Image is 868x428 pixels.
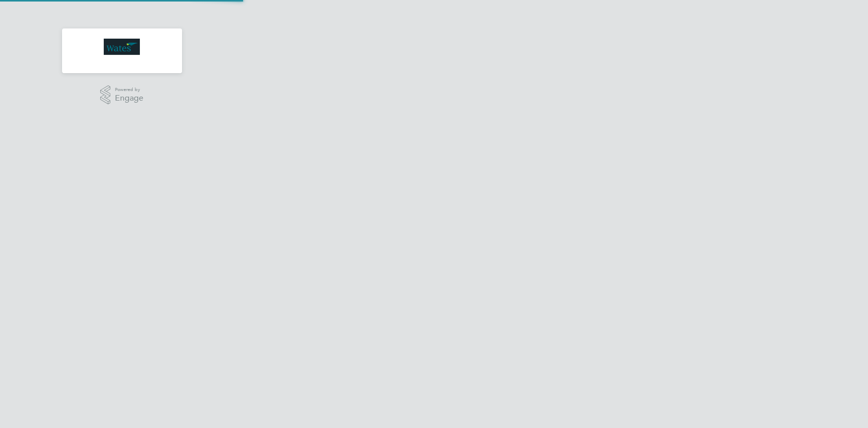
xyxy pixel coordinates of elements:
[115,85,143,94] span: Powered by
[100,85,143,105] a: Powered byEngage
[74,39,170,55] a: Go to home page
[115,94,143,103] span: Engage
[62,28,182,73] nav: Main navigation
[104,39,140,55] img: wates-logo-retina.png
